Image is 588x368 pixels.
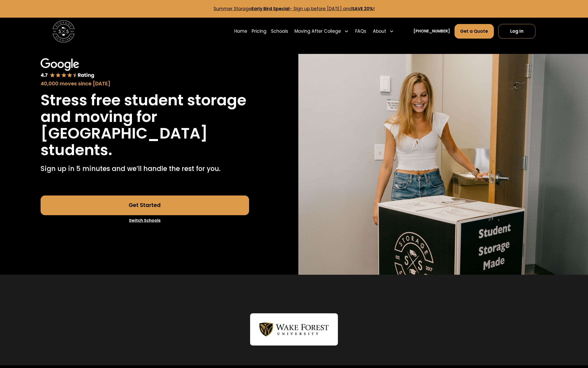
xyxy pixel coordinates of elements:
[41,125,208,142] h1: [GEOGRAPHIC_DATA]
[41,164,220,174] p: Sign up in 5 minutes and we’ll handle the rest for you.
[214,6,375,12] a: Summer StorageEarly Bird Special- Sign up before [DATE] andSAVE 20%!
[498,24,535,39] a: Log In
[371,24,396,39] div: About
[41,92,249,125] h1: Stress free student storage and moving for
[234,24,247,39] a: Home
[53,20,75,42] img: Storage Scholars main logo
[251,6,290,12] strong: Early Bird Special
[373,28,386,35] div: About
[41,195,249,215] a: Get Started
[41,215,249,226] a: Switch Schools
[455,24,494,39] a: Get a Quote
[41,80,249,87] div: 40,000 moves since [DATE]
[298,54,588,275] img: Storage Scholars will have everything waiting for you in your room when you arrive to campus.
[413,28,450,34] a: [PHONE_NUMBER]
[41,58,94,79] img: Google 4.7 star rating
[271,24,288,39] a: Schools
[252,24,266,39] a: Pricing
[352,6,375,12] strong: SAVE 20%!
[41,142,112,158] h1: students.
[295,28,341,35] div: Moving After College
[355,24,366,39] a: FAQs
[292,24,351,39] div: Moving After College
